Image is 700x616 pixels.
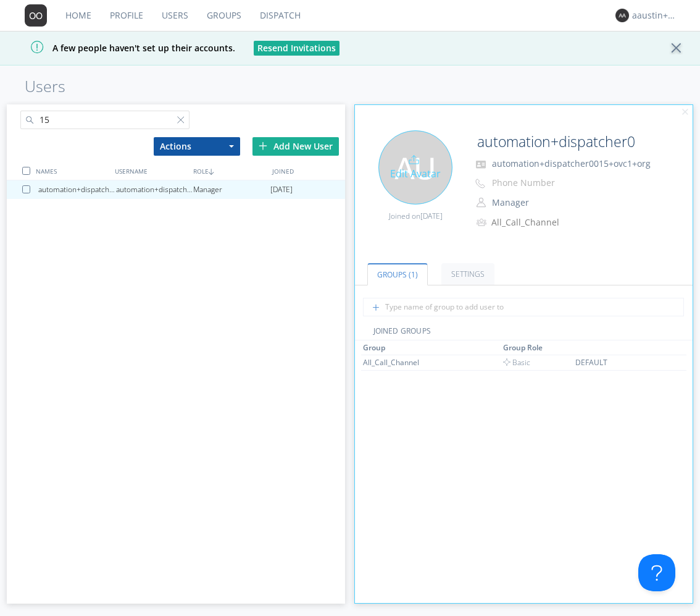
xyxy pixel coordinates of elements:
img: icon-alert-users-thin-outline.svg [477,214,488,230]
div: aaustin+ovc1+org [632,9,678,22]
img: cancel.svg [681,108,690,117]
div: JOINED GROUPS [355,326,693,340]
span: [DATE] [270,180,293,199]
a: automation+dispatcher0015automation+dispatcher0015+ovc1+orgManager[DATE] [7,180,344,199]
input: Name [472,130,636,153]
a: Groups (1) [367,263,428,285]
th: Toggle SortBy [361,340,501,355]
div: USERNAME [112,162,191,180]
img: person-outline.svg [477,198,486,208]
div: All_Call_Channel [491,216,594,229]
span: Joined on [389,211,443,221]
th: Toggle SortBy [501,340,573,355]
span: automation+dispatcher0015+ovc1+org [492,158,651,169]
iframe: Toggle Customer Support [638,554,675,591]
img: 373638.png [25,4,47,27]
h1: Users [25,78,700,95]
img: 373638.png [615,9,629,22]
th: Toggle SortBy [573,340,657,355]
span: Basic [503,357,530,368]
div: automation+dispatcher0015 [38,180,115,199]
div: JOINED [269,162,348,180]
div: Add New User [252,137,339,156]
button: Resend Invitations [254,41,340,56]
div: Manager [193,180,270,199]
div: Edit Avatar [378,130,452,205]
div: NAMES [33,162,112,180]
img: phone-outline.svg [475,179,485,188]
input: Type name of group to add user to [363,298,684,316]
div: ROLE [190,162,269,180]
a: Settings [441,263,494,285]
input: Search users [20,111,190,129]
span: A few people haven't set up their accounts. [9,42,235,54]
div: automation+dispatcher0015+ovc1+org [116,180,193,199]
img: 373638.png [378,130,452,205]
div: All_Call_Channel [363,357,456,368]
div: DEFAULT [575,357,656,368]
button: Manager [488,194,611,211]
button: Actions [154,137,240,156]
span: [DATE] [420,211,443,221]
img: plus.svg [259,141,267,150]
